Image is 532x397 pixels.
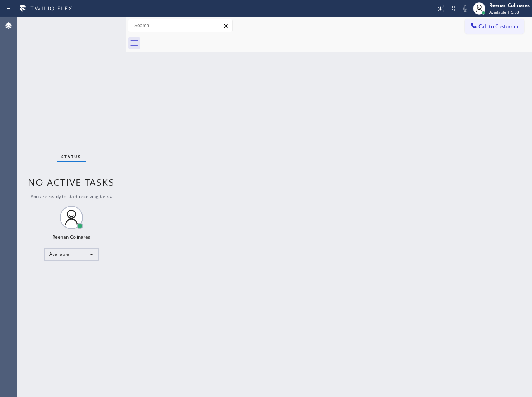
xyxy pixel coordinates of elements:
span: Status [62,154,81,159]
span: No active tasks [28,176,115,188]
button: Mute [460,3,471,14]
div: Available [44,248,99,261]
div: Reenan Colinares [52,234,90,240]
span: You are ready to start receiving tasks. [31,193,112,200]
span: Available | 5:03 [489,9,519,15]
input: Search [128,19,232,32]
div: Reenan Colinares [489,2,530,9]
span: Call to Customer [478,23,519,30]
button: Call to Customer [465,19,524,34]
